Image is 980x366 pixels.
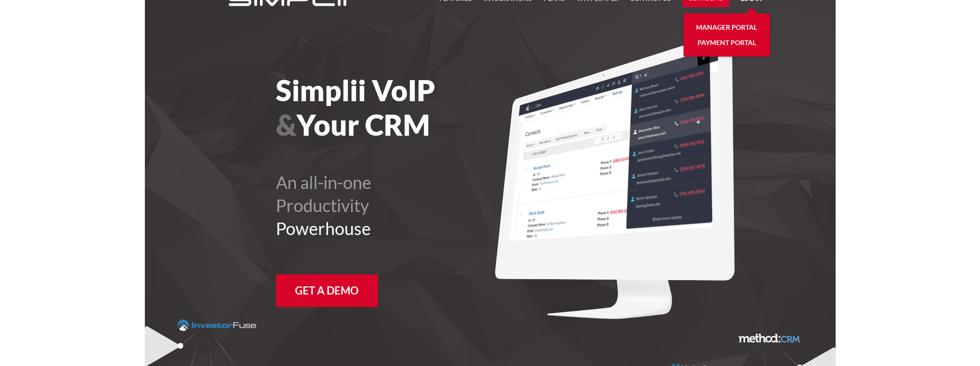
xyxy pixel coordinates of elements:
[276,218,371,239] span: Powerhouse
[276,171,543,240] h2: An all-in-one Productivity
[696,20,757,35] a: Manager Portal
[276,107,296,142] span: &
[276,274,378,307] a: Get a Demo
[697,35,756,50] a: Payment Portal
[276,73,543,142] h1: Simplii VoIP Your CRM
